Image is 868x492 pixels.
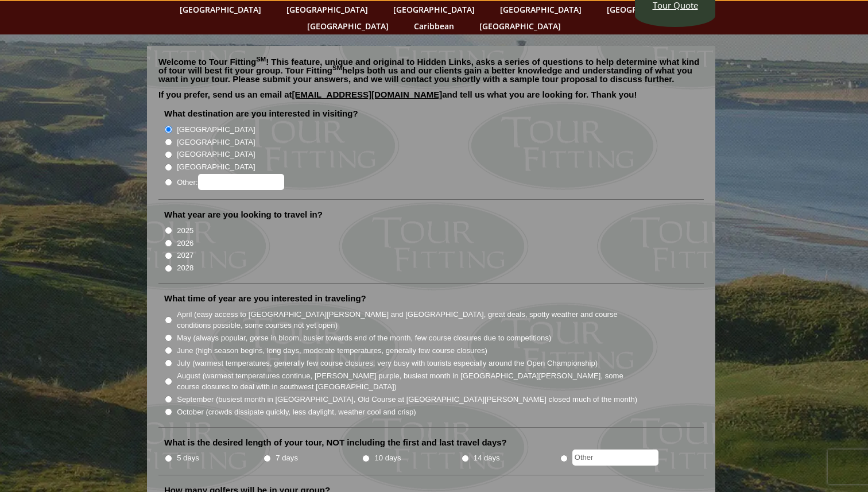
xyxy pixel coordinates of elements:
[177,345,487,357] label: June (high season begins, long days, moderate temperatures, generally few course closures)
[174,1,267,18] a: [GEOGRAPHIC_DATA]
[177,225,193,237] label: 2025
[408,18,460,34] a: Caribbean
[494,1,587,18] a: [GEOGRAPHIC_DATA]
[177,161,255,173] label: [GEOGRAPHIC_DATA]
[301,18,394,34] a: [GEOGRAPHIC_DATA]
[474,18,567,34] a: [GEOGRAPHIC_DATA]
[164,209,323,220] label: What year are you looking to travel in?
[177,149,255,160] label: [GEOGRAPHIC_DATA]
[158,90,704,107] p: If you prefer, send us an email at and tell us what you are looking for. Thank you!
[177,262,193,274] label: 2028
[375,452,401,464] label: 10 days
[177,238,193,249] label: 2026
[198,174,284,190] input: Other:
[572,450,658,466] input: Other
[177,394,637,405] label: September (busiest month in [GEOGRAPHIC_DATA], Old Course at [GEOGRAPHIC_DATA][PERSON_NAME] close...
[387,1,480,18] a: [GEOGRAPHIC_DATA]
[177,452,199,464] label: 5 days
[177,250,193,261] label: 2027
[177,309,638,331] label: April (easy access to [GEOGRAPHIC_DATA][PERSON_NAME] and [GEOGRAPHIC_DATA], great deals, spotty w...
[332,64,342,71] sup: SM
[292,90,443,99] a: [EMAIL_ADDRESS][DOMAIN_NAME]
[164,293,366,304] label: What time of year are you interested in traveling?
[601,1,694,18] a: [GEOGRAPHIC_DATA]
[177,406,416,418] label: October (crowds dissipate quickly, less daylight, weather cool and crisp)
[164,437,507,448] label: What is the desired length of your tour, NOT including the first and last travel days?
[256,56,266,63] sup: SM
[177,370,638,393] label: August (warmest temperatures continue, [PERSON_NAME] purple, busiest month in [GEOGRAPHIC_DATA][P...
[177,358,598,369] label: July (warmest temperatures, generally few course closures, very busy with tourists especially aro...
[177,137,255,148] label: [GEOGRAPHIC_DATA]
[281,1,374,18] a: [GEOGRAPHIC_DATA]
[158,57,704,83] p: Welcome to Tour Fitting ! This feature, unique and original to Hidden Links, asks a series of que...
[177,332,551,344] label: May (always popular, gorse in bloom, busier towards end of the month, few course closures due to ...
[177,124,255,135] label: [GEOGRAPHIC_DATA]
[164,108,358,119] label: What destination are you interested in visiting?
[177,174,284,190] label: Other:
[474,452,500,464] label: 14 days
[276,452,298,464] label: 7 days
